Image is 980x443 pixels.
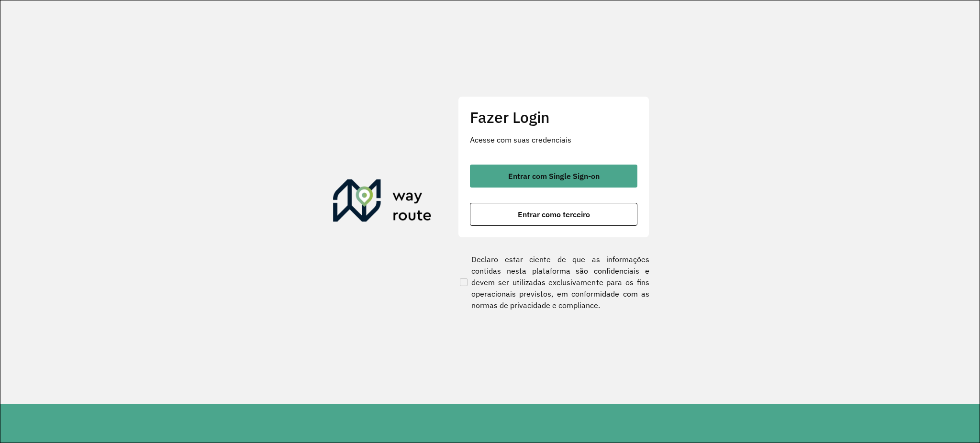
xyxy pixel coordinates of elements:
button: button [470,203,637,226]
button: button [470,165,637,188]
img: Roteirizador AmbevTech [333,179,432,225]
p: Acesse com suas credenciais [470,134,637,145]
span: Entrar como terceiro [518,210,590,218]
h2: Fazer Login [470,108,637,126]
span: Entrar com Single Sign-on [508,172,600,180]
label: Declaro estar ciente de que as informações contidas nesta plataforma são confidenciais e devem se... [458,254,649,311]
